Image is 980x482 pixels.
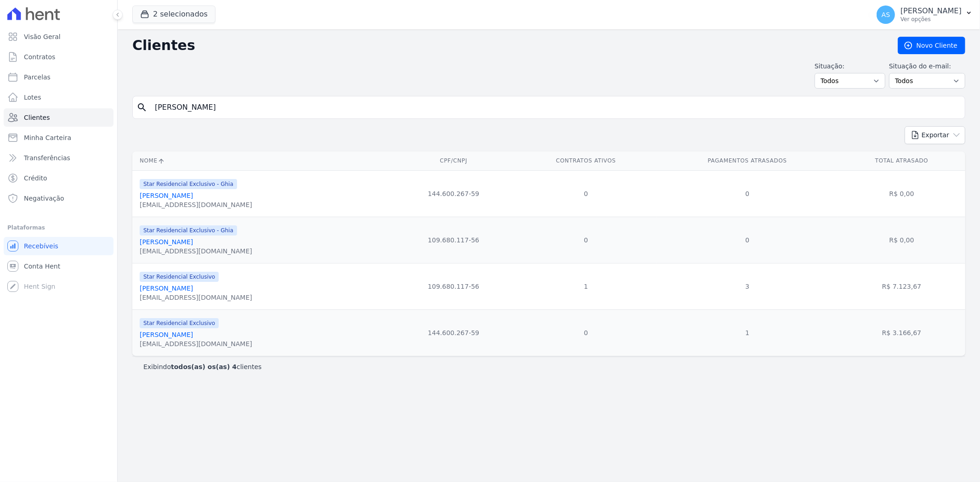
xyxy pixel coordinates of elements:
[657,217,838,263] td: 0
[140,238,193,246] a: [PERSON_NAME]
[838,151,965,170] th: Total Atrasado
[140,225,237,235] span: Star Residencial Exclusivo - Ghia
[132,37,883,54] h2: Clientes
[901,16,962,23] p: Ver opções
[4,257,113,275] a: Conta Hent
[515,263,657,309] td: 1
[815,62,885,71] label: Situação:
[4,88,113,106] a: Lotes
[24,32,61,41] span: Visão Geral
[4,108,113,127] a: Clientes
[657,309,838,356] td: 1
[515,309,657,356] td: 0
[515,217,657,263] td: 0
[140,272,219,282] span: Star Residencial Exclusivo
[392,151,515,170] th: CPF/CNPJ
[4,28,113,46] a: Visão Geral
[171,363,237,370] b: todos(as) os(as) 4
[515,151,657,170] th: Contratos Ativos
[140,318,219,328] span: Star Residencial Exclusivo
[24,113,50,122] span: Clientes
[24,133,71,142] span: Minha Carteira
[4,169,113,187] a: Crédito
[149,98,961,117] input: Buscar por nome, CPF ou e-mail
[24,73,51,82] span: Parcelas
[392,170,515,217] td: 144.600.267-59
[7,222,110,233] div: Plataformas
[898,37,965,54] a: Novo Cliente
[132,151,392,170] th: Nome
[838,170,965,217] td: R$ 0,00
[140,192,193,199] a: [PERSON_NAME]
[901,6,962,16] p: [PERSON_NAME]
[4,129,113,147] a: Minha Carteira
[24,93,41,102] span: Lotes
[24,262,60,271] span: Conta Hent
[882,11,890,18] span: AS
[140,200,252,209] div: [EMAIL_ADDRESS][DOMAIN_NAME]
[657,263,838,309] td: 3
[140,179,237,189] span: Star Residencial Exclusivo - Ghia
[905,126,965,144] button: Exportar
[140,339,252,348] div: [EMAIL_ADDRESS][DOMAIN_NAME]
[392,309,515,356] td: 144.600.267-59
[657,170,838,217] td: 0
[24,241,58,251] span: Recebíveis
[869,2,980,28] button: AS [PERSON_NAME] Ver opções
[24,52,55,62] span: Contratos
[136,102,147,113] i: search
[140,331,193,338] a: [PERSON_NAME]
[4,149,113,167] a: Transferências
[838,217,965,263] td: R$ 0,00
[4,237,113,255] a: Recebíveis
[143,362,261,371] p: Exibindo clientes
[140,293,252,302] div: [EMAIL_ADDRESS][DOMAIN_NAME]
[132,6,215,23] button: 2 selecionados
[4,48,113,66] a: Contratos
[392,217,515,263] td: 109.680.117-56
[515,170,657,217] td: 0
[4,189,113,207] a: Negativação
[4,68,113,86] a: Parcelas
[24,174,47,183] span: Crédito
[140,285,193,292] a: [PERSON_NAME]
[140,247,252,256] div: [EMAIL_ADDRESS][DOMAIN_NAME]
[392,263,515,309] td: 109.680.117-56
[889,62,965,71] label: Situação do e-mail:
[24,153,70,163] span: Transferências
[657,151,838,170] th: Pagamentos Atrasados
[24,194,64,203] span: Negativação
[838,309,965,356] td: R$ 3.166,67
[838,263,965,309] td: R$ 7.123,67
